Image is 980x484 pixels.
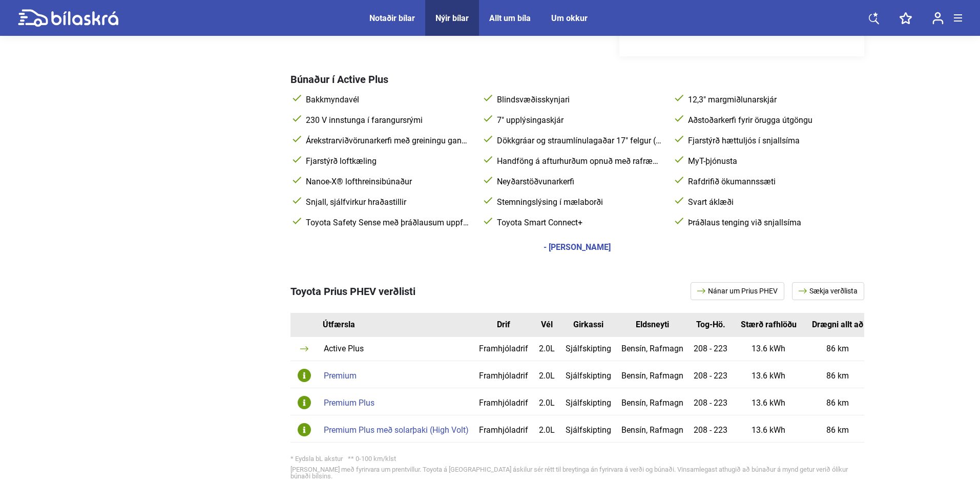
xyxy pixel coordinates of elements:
a: Nánar um Prius PHEV [691,282,784,300]
td: 86 km [804,361,871,388]
div: Drægni allt að [812,321,863,329]
span: Neyðarstöðvunarkerfi [495,177,662,187]
div: Active Plus [324,345,469,353]
div: Drif [482,321,526,329]
span: ** 0-100 km/klst [348,455,396,462]
img: user-login.svg [932,12,944,25]
span: Árekstrarviðvörunarkerfi með greiningu gangandi vegfarenda og hjólreiðafólks að degi til [304,136,471,146]
div: Eldsneyti [624,321,681,329]
td: 2.0L [533,361,560,388]
td: Framhjóladrif [474,361,533,388]
td: 13.6 kWh [733,388,804,415]
span: Fjarstýrð loftkæling [304,156,471,166]
div: Útfærsla [323,321,474,329]
span: MyT-þjónusta [686,156,853,166]
td: 13.6 kWh [733,337,804,361]
img: arrow.svg [799,288,809,293]
span: Fjarstýrð hættuljós í snjallsíma [686,136,853,146]
div: * Eydsla bL akstur [290,455,864,462]
span: Stemningslýsing í mælaborði [495,197,662,207]
td: 2.0L [533,415,560,443]
td: Sjálfskipting [560,337,616,361]
td: Bensín, Rafmagn [616,415,689,443]
div: - [PERSON_NAME] [544,243,611,251]
span: Þráðlaus tenging við snjallsíma [686,218,853,228]
td: Framhjóladrif [474,337,533,361]
td: 86 km [804,415,871,443]
img: arrow.svg [697,288,708,293]
div: Vél [541,321,553,329]
span: Snjall, sjálfvirkur hraðastillir [304,197,471,207]
td: Bensín, Rafmagn [616,388,689,415]
td: Sjálfskipting [560,415,616,443]
td: 2.0L [533,337,560,361]
div: [PERSON_NAME] með fyrirvara um prentvillur. Toyota á [GEOGRAPHIC_DATA] áskilur sér rétt til breyt... [290,466,864,479]
span: 12,3" margmiðlunarskjár [686,95,853,105]
td: Bensín, Rafmagn [616,337,689,361]
td: 86 km [804,388,871,415]
div: Premium [324,372,469,380]
td: 208 - 223 [689,361,733,388]
a: Sækja verðlista [792,282,864,300]
span: Bakkmyndavél [304,95,471,105]
span: Toyota Safety Sense með þráðlausum uppfærslum [304,218,471,228]
td: Bensín, Rafmagn [616,361,689,388]
div: Tog-Hö. [696,321,725,329]
div: Premium Plus [324,399,469,407]
img: info-icon.svg [298,396,311,409]
span: Nanoe-X® lofthreinsibúnaður [304,177,471,187]
span: Rafdrifið ökumannssæti [686,177,853,187]
img: arrow.svg [300,346,308,351]
img: info-icon.svg [298,369,311,382]
td: 13.6 kWh [733,361,804,388]
td: 208 - 223 [689,337,733,361]
a: Allt um bíla [489,13,531,23]
span: Svart áklæði [686,197,853,207]
a: Notaðir bílar [369,13,415,23]
a: Um okkur [551,13,588,23]
span: Blindsvæðisskynjari [495,95,662,105]
td: Framhjóladrif [474,415,533,443]
span: 7" upplýsingaskjár [495,115,662,125]
div: Premium Plus með solarþaki (High Volt) [324,426,469,434]
td: Sjálfskipting [560,361,616,388]
div: Girkassi [568,321,609,329]
td: 208 - 223 [689,388,733,415]
span: Dökkgráar og straumlínulagaðar 17" felgur (fimm arma) [495,136,662,146]
span: 230 V innstunga í farangursrými [304,115,471,125]
td: 2.0L [533,388,560,415]
span: Aðstoðarkerfi fyrir örugga útgöngu [686,115,853,125]
img: info-icon.svg [298,423,311,436]
td: Framhjóladrif [474,388,533,415]
span: Búnaður í Active Plus [290,73,388,86]
td: 86 km [804,337,871,361]
a: Nýir bílar [435,13,469,23]
td: 13.6 kWh [733,415,804,443]
span: Toyota Prius PHEV verðlisti [290,285,415,298]
span: Toyota Smart Connect+ [495,218,662,228]
span: Handföng á afturhurðum opnuð með rafrænum rofa [495,156,662,166]
td: 208 - 223 [689,415,733,443]
div: Stærð rafhlöðu [741,321,797,329]
th: Id [290,313,319,337]
td: Sjálfskipting [560,388,616,415]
